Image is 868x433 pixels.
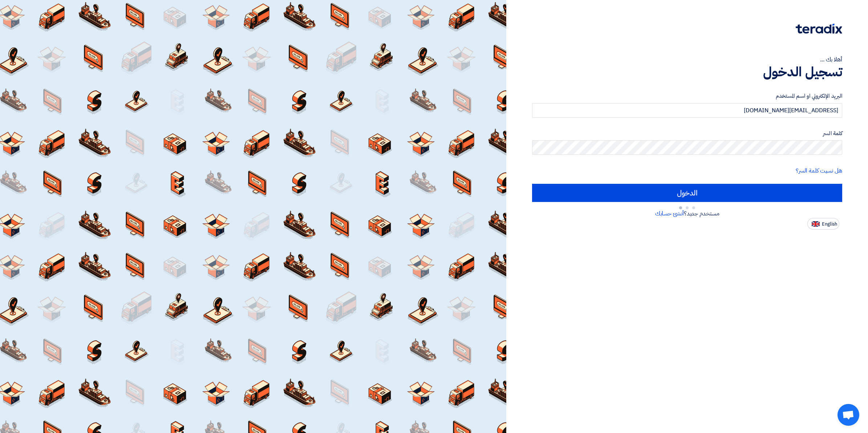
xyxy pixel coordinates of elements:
[532,92,842,100] label: البريد الإلكتروني او اسم المستخدم
[796,24,842,34] img: Teradix logo
[807,218,839,230] button: English
[532,209,842,218] div: مستخدم جديد؟
[655,209,684,218] a: أنشئ حسابك
[812,221,820,227] img: en-US.png
[822,222,837,227] span: English
[532,103,842,118] input: أدخل بريد العمل الإلكتروني او اسم المستخدم الخاص بك ...
[532,64,842,80] h1: تسجيل الدخول
[796,166,842,175] a: هل نسيت كلمة السر؟
[532,55,842,64] div: أهلا بك ...
[837,404,859,426] div: Open chat
[532,184,842,202] input: الدخول
[532,129,842,138] label: كلمة السر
